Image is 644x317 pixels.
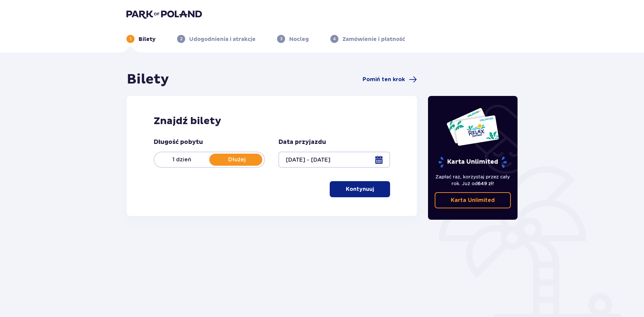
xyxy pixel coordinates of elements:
h1: Bilety [127,71,169,88]
div: 4Zamówienie i płatność [330,35,405,43]
p: 2 [180,36,182,42]
p: Nocleg [289,36,309,43]
p: 1 dzień [154,156,209,163]
h2: Znajdź bilety [154,115,390,127]
p: 3 [280,36,282,42]
p: Kontynuuj [346,186,374,193]
p: Data przyjazdu [278,138,326,146]
span: 649 zł [478,181,493,186]
p: Karta Unlimited [438,156,507,168]
p: Długość pobytu [154,138,203,146]
p: Karta Unlimited [451,197,495,204]
div: 1Bilety [126,35,156,43]
span: Pomiń ten krok [363,76,405,83]
p: 4 [333,36,336,42]
a: Karta Unlimited [435,192,511,208]
p: Zapłać raz, korzystaj przez cały rok. Już od ! [435,173,511,187]
button: Kontynuuj [330,181,390,197]
p: Dłużej [209,156,264,163]
img: Park of Poland logo [126,9,202,19]
img: Dwie karty całoroczne do Suntago z napisem 'UNLIMITED RELAX', na białym tle z tropikalnymi liśćmi... [446,107,499,146]
a: Pomiń ten krok [363,75,417,84]
p: 1 [130,36,131,42]
p: Zamówienie i płatność [342,36,405,43]
div: 3Nocleg [277,35,309,43]
p: Udogodnienia i atrakcje [189,36,256,43]
div: 2Udogodnienia i atrakcje [177,35,256,43]
p: Bilety [139,36,156,43]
